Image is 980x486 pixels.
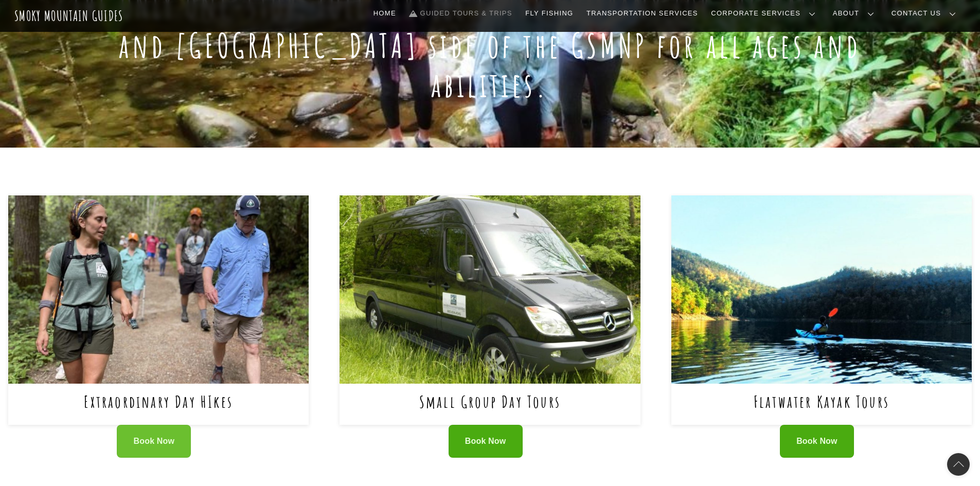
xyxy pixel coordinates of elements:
a: Book Now [117,425,191,458]
a: Book Now [780,425,854,458]
img: Extraordinary Day HIkes [8,195,309,383]
a: Extraordinary Day HIkes [84,391,233,412]
a: Small Group Day Tours [419,391,561,412]
img: Flatwater Kayak Tours [671,195,972,383]
span: Book Now [465,436,506,447]
span: Book Now [796,436,838,447]
img: Small Group Day Tours [340,195,640,383]
a: About [829,3,882,24]
a: Corporate Services [707,3,824,24]
a: Home [369,3,400,24]
span: Book Now [134,436,175,447]
a: Transportation Services [582,3,702,24]
a: Guided Tours & Trips [405,3,516,24]
a: Smoky Mountain Guides [14,7,123,24]
a: Fly Fishing [521,3,577,24]
a: Contact Us [887,3,964,24]
a: Book Now [449,425,523,458]
a: Flatwater Kayak Tours [754,391,889,412]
